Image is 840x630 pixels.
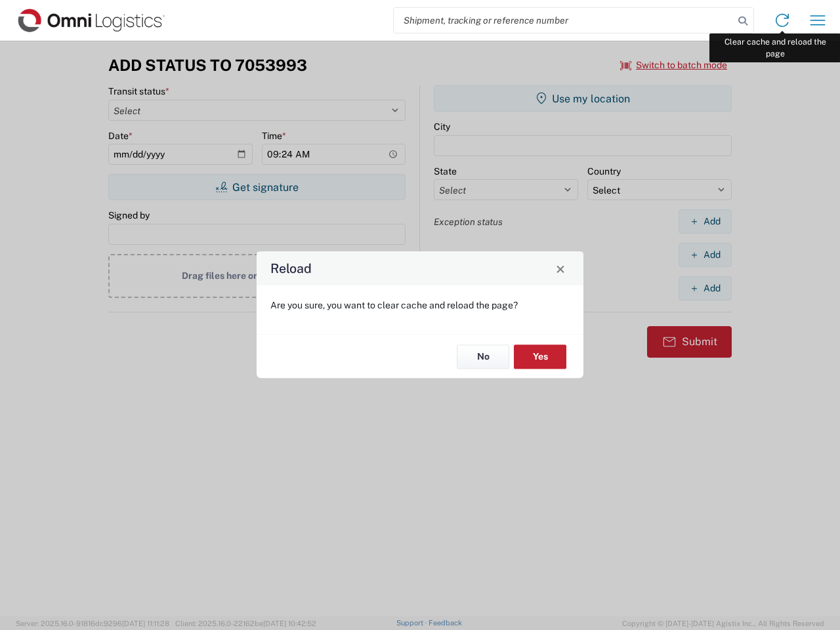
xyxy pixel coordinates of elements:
button: No [457,345,509,369]
p: Are you sure, you want to clear cache and reload the page? [270,299,570,311]
input: Shipment, tracking or reference number [394,8,734,33]
button: Yes [514,345,566,369]
button: Close [551,259,570,278]
h4: Reload [270,259,312,278]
